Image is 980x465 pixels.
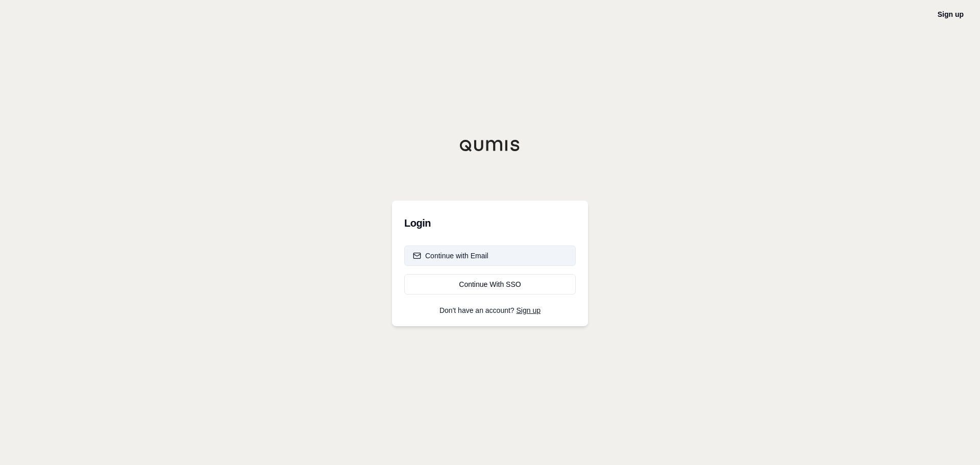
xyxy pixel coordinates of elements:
[413,279,567,289] div: Continue With SSO
[404,307,576,314] p: Don't have an account?
[404,246,576,266] button: Continue with Email
[413,251,488,261] div: Continue with Email
[517,306,541,314] a: Sign up
[938,10,964,18] a: Sign up
[404,274,576,295] a: Continue With SSO
[404,213,576,233] h3: Login
[459,139,521,152] img: Qumis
